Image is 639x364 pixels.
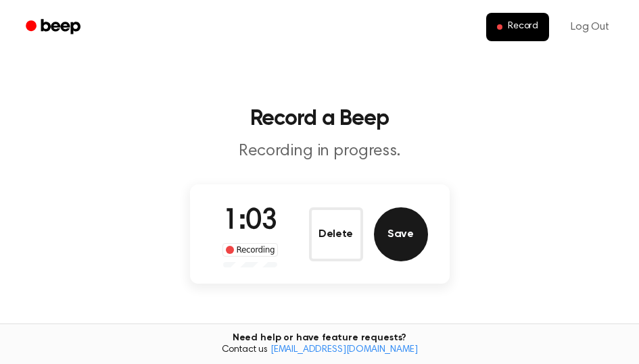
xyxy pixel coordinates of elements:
[309,207,363,261] button: Delete Audio Record
[16,14,93,41] a: Beep
[8,344,631,357] span: Contact us
[222,243,279,257] div: Recording
[557,11,623,43] a: Log Out
[16,108,623,130] h1: Record a Beep
[223,207,277,236] span: 1:03
[508,21,538,33] span: Record
[60,140,579,163] p: Recording in progress.
[374,207,428,261] button: Save Audio Record
[486,13,549,41] button: Record
[270,345,418,355] a: [EMAIL_ADDRESS][DOMAIN_NAME]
